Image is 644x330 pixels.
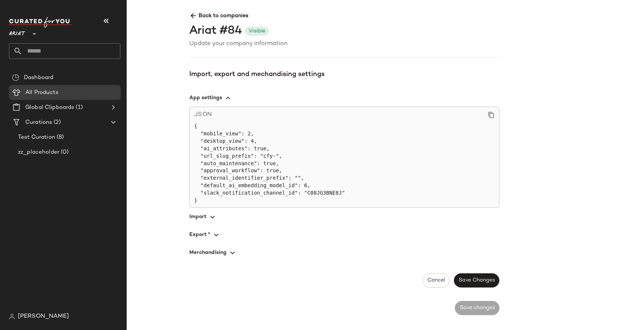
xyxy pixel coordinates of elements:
img: cfy_white_logo.C9jOOHJF.svg [9,17,72,28]
span: (0) [59,148,69,157]
button: Merchandising [189,243,499,261]
span: [PERSON_NAME] [18,312,69,321]
button: Cancel [423,273,449,287]
button: Save Changes [454,273,499,287]
div: Visible [249,27,265,35]
button: Import [189,208,499,226]
span: (1) [74,103,82,112]
span: Curations [25,118,52,127]
span: Test Curation [18,133,55,142]
img: svg%3e [12,74,19,81]
span: All Products [25,88,59,97]
span: (8) [55,133,64,142]
span: Save Changes [458,277,495,283]
span: (2) [52,118,60,127]
span: Ariat [9,25,25,39]
button: App settings [189,89,499,107]
span: Global Clipboards [25,103,74,112]
span: zz_placeholder [18,148,59,157]
span: Dashboard [24,73,53,82]
div: Import, export and mechandising settings [189,69,499,80]
button: Export * [189,226,499,243]
pre: { "mobile_view": 2, "desktop_view": 4, "ai_attributes": true, "url_slug_prefix": "cfy-", "auto_ma... [194,123,495,204]
span: JSON [194,110,212,120]
img: svg%3e [9,314,15,320]
span: Cancel [427,277,445,283]
div: Ariat #84 [189,23,242,40]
